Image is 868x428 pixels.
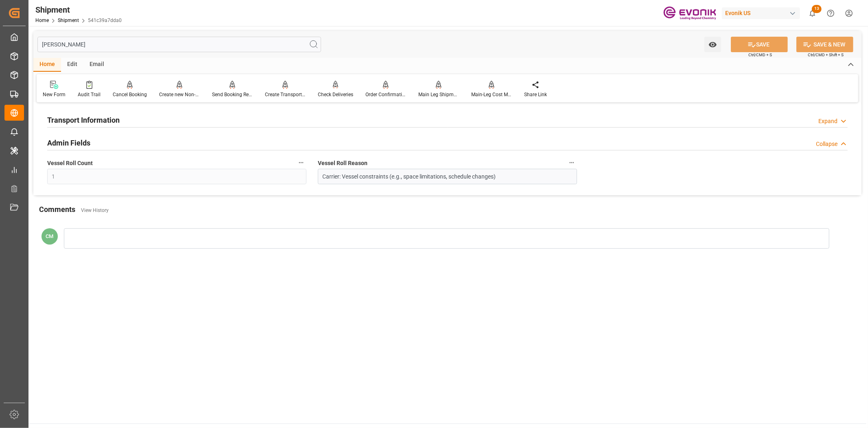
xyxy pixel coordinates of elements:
div: Expand [818,117,837,126]
button: show 13 new notifications [803,4,822,22]
div: Audit Trail [78,91,101,98]
h2: Comments [39,204,75,215]
div: Main-Leg Cost Message [471,91,512,98]
span: CM [46,233,54,239]
div: Create Transport Unit [265,91,306,98]
button: open menu [704,37,721,52]
span: 13 [812,5,822,13]
span: Ctrl/CMD + Shift + S [808,52,844,58]
img: Evonik-brand-mark-Deep-Purple-RGB.jpeg_1700498283.jpeg [663,6,716,20]
button: Vessel Roll Reason [566,157,577,168]
span: Vessel Roll Reason [318,159,367,168]
div: Evonik US [722,7,800,19]
div: Main Leg Shipment [418,91,459,98]
div: Email [83,58,110,72]
div: New Form [43,91,66,98]
div: Collapse [816,140,837,148]
div: Shipment [35,4,122,16]
span: Ctrl/CMD + S [748,52,772,58]
button: Vessel Roll Count [296,157,306,168]
a: View History [81,207,109,213]
button: Help Center [822,4,840,22]
input: Search Fields [37,37,321,52]
div: Order Confirmation [365,91,406,98]
div: Cancel Booking [113,91,147,98]
h2: Transport Information [47,115,120,126]
div: Check Deliveries [318,91,353,98]
div: Share Link [524,91,547,98]
h2: Admin Fields [47,137,90,148]
button: Evonik US [722,5,803,21]
a: Shipment [58,18,79,23]
div: Send Booking Request To ABS [212,91,253,98]
div: Home [33,58,61,72]
div: Edit [61,58,83,72]
button: SAVE [731,37,788,52]
span: Vessel Roll Count [47,159,93,168]
a: Home [35,18,49,23]
div: Create new Non-Conformance [159,91,200,98]
button: SAVE & NEW [796,37,853,52]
